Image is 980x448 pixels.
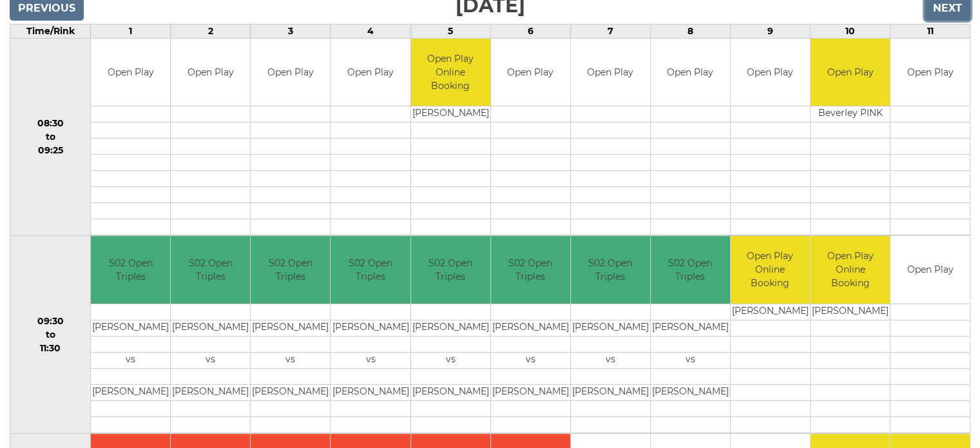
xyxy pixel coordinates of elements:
[811,304,890,320] td: [PERSON_NAME]
[411,236,490,304] td: S02 Open Triples
[331,236,410,304] td: S02 Open Triples
[491,39,570,106] td: Open Play
[91,320,170,336] td: [PERSON_NAME]
[571,236,650,304] td: S02 Open Triples
[91,24,171,38] td: 1
[10,236,91,434] td: 09:30 to 11:30
[91,384,170,400] td: [PERSON_NAME]
[171,384,250,400] td: [PERSON_NAME]
[890,24,970,38] td: 11
[411,352,490,368] td: vs
[251,352,330,368] td: vs
[331,384,410,400] td: [PERSON_NAME]
[411,106,490,122] td: [PERSON_NAME]
[171,236,250,304] td: S02 Open Triples
[251,236,330,304] td: S02 Open Triples
[651,352,730,368] td: vs
[410,24,490,38] td: 5
[651,236,730,304] td: S02 Open Triples
[651,320,730,336] td: [PERSON_NAME]
[251,39,330,106] td: Open Play
[571,39,650,106] td: Open Play
[10,38,91,236] td: 08:30 to 09:25
[731,236,810,304] td: Open Play Online Booking
[811,106,890,122] td: Beverley PINK
[490,24,570,38] td: 6
[91,39,170,106] td: Open Play
[491,320,570,336] td: [PERSON_NAME]
[331,320,410,336] td: [PERSON_NAME]
[571,320,650,336] td: [PERSON_NAME]
[650,24,730,38] td: 8
[811,39,890,106] td: Open Play
[171,352,250,368] td: vs
[171,320,250,336] td: [PERSON_NAME]
[411,39,490,106] td: Open Play Online Booking
[171,24,251,38] td: 2
[811,236,890,304] td: Open Play Online Booking
[251,384,330,400] td: [PERSON_NAME]
[491,236,570,304] td: S02 Open Triples
[91,236,170,304] td: S02 Open Triples
[251,24,331,38] td: 3
[171,39,250,106] td: Open Play
[651,384,730,400] td: [PERSON_NAME]
[730,24,810,38] td: 9
[10,24,91,38] td: Time/Rink
[731,39,810,106] td: Open Play
[331,39,410,106] td: Open Play
[810,24,890,38] td: 10
[411,384,490,400] td: [PERSON_NAME]
[570,24,650,38] td: 7
[331,352,410,368] td: vs
[731,304,810,320] td: [PERSON_NAME]
[890,236,970,304] td: Open Play
[890,39,970,106] td: Open Play
[571,352,650,368] td: vs
[571,384,650,400] td: [PERSON_NAME]
[491,384,570,400] td: [PERSON_NAME]
[91,352,170,368] td: vs
[491,352,570,368] td: vs
[411,320,490,336] td: [PERSON_NAME]
[251,320,330,336] td: [PERSON_NAME]
[331,24,410,38] td: 4
[651,39,730,106] td: Open Play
